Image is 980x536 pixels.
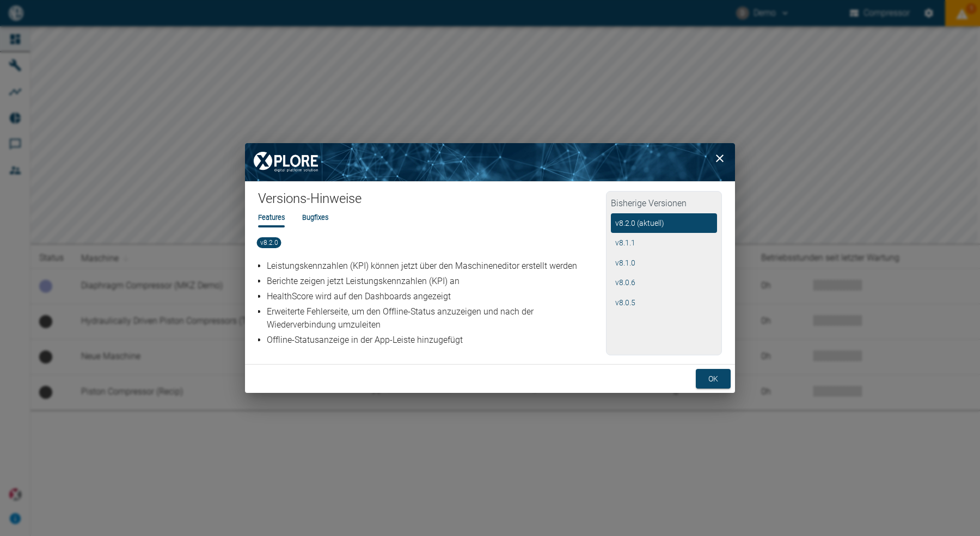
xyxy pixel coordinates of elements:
[709,147,731,169] button: close
[611,253,717,273] button: v8.1.0
[245,143,327,181] img: XPLORE Logo
[611,293,717,313] button: v8.0.5
[267,290,603,303] p: HealthScore wird auf den Dashboards angezeigt
[611,196,717,213] h2: Bisherige Versionen
[696,369,731,389] button: ok
[267,305,603,331] p: Erweiterte Fehlerseite, um den Offline-Status anzuzeigen und nach der Wiederverbindung umzuleiten
[257,237,281,248] span: v8.2.0
[611,213,717,233] button: v8.2.0 (aktuell)
[258,190,606,212] h1: Versions-Hinweise
[258,212,285,223] li: Features
[611,233,717,253] button: v8.1.1
[267,334,603,347] p: Offline-Statusanzeige in der App-Leiste hinzugefügt
[611,273,717,293] button: v8.0.6
[245,143,735,181] img: background image
[267,275,603,288] p: Berichte zeigen jetzt Leistungskennzahlen (KPI) an
[302,212,328,223] li: Bugfixes
[267,260,603,273] p: Leistungskennzahlen (KPI) können jetzt über den Maschineneditor erstellt werden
